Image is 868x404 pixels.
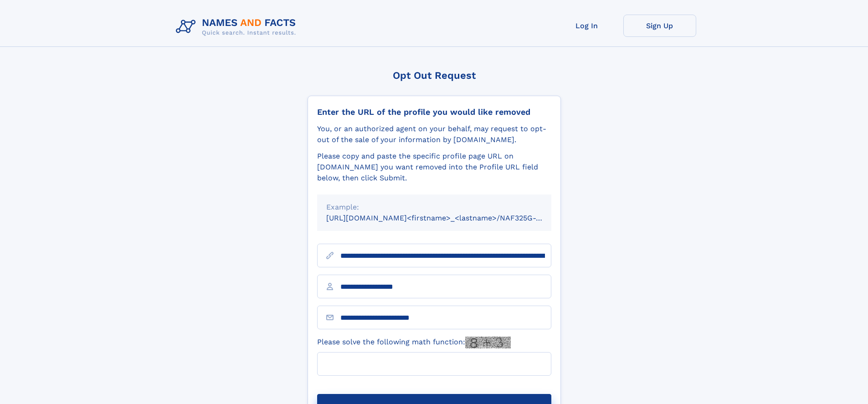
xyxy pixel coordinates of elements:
div: Please copy and paste the specific profile page URL on [DOMAIN_NAME] you want removed into the Pr... [317,151,551,184]
img: Logo Names and Facts [172,15,303,39]
div: You, or an authorized agent on your behalf, may request to opt-out of the sale of your informatio... [317,123,551,145]
div: Enter the URL of the profile you would like removed [317,107,551,117]
label: Please solve the following math function: [317,337,511,348]
div: Opt Out Request [308,70,561,81]
small: [URL][DOMAIN_NAME]<firstname>_<lastname>/NAF325G-xxxxxxxx [326,214,569,222]
a: Log In [550,15,623,37]
div: Example: [326,202,542,213]
a: Sign Up [623,15,696,37]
